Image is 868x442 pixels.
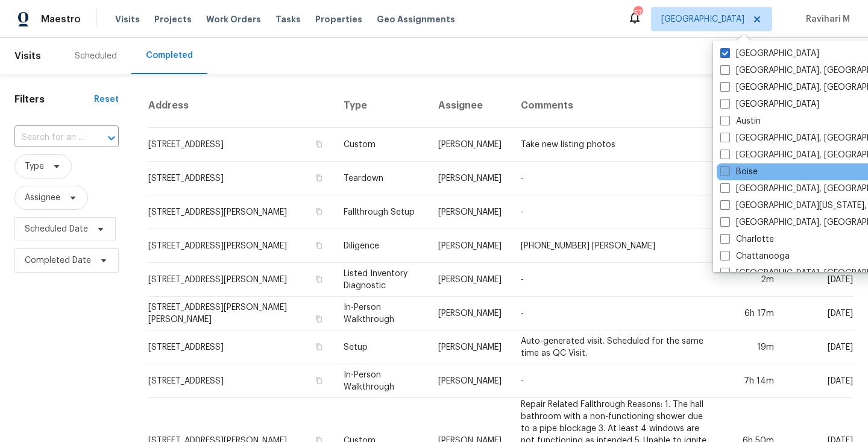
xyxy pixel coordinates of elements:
[14,128,85,147] input: Search for an address...
[115,13,140,25] span: Visits
[275,15,301,24] span: Tasks
[25,160,44,172] span: Type
[334,297,428,330] td: In-Person Walkthrough
[661,13,744,25] span: [GEOGRAPHIC_DATA]
[148,364,334,398] td: [STREET_ADDRESS]
[720,115,761,127] label: Austin
[75,50,117,62] div: Scheduled
[784,263,854,297] td: [DATE]
[313,314,324,324] button: Copy Address
[25,254,91,267] span: Completed Date
[511,162,723,195] td: -
[720,166,758,178] label: Boise
[148,84,334,128] th: Address
[511,263,723,297] td: -
[148,128,334,162] td: [STREET_ADDRESS]
[313,172,324,183] button: Copy Address
[25,223,88,235] span: Scheduled Date
[429,84,511,128] th: Assignee
[148,263,334,297] td: [STREET_ADDRESS][PERSON_NAME]
[720,98,819,110] label: [GEOGRAPHIC_DATA]
[511,229,723,263] td: [PHONE_NUMBER] [PERSON_NAME]
[148,195,334,229] td: [STREET_ADDRESS][PERSON_NAME]
[334,84,428,128] th: Type
[429,162,511,195] td: [PERSON_NAME]
[720,250,790,262] label: Chattanooga
[313,341,324,352] button: Copy Address
[41,13,81,25] span: Maestro
[511,297,723,330] td: -
[723,297,784,330] td: 6h 17m
[784,330,854,364] td: [DATE]
[511,364,723,398] td: -
[334,128,428,162] td: Custom
[429,128,511,162] td: [PERSON_NAME]
[148,162,334,195] td: [STREET_ADDRESS]
[429,330,511,364] td: [PERSON_NAME]
[334,229,428,263] td: Diligence
[148,229,334,263] td: [STREET_ADDRESS][PERSON_NAME]
[154,13,192,25] span: Projects
[206,13,261,25] span: Work Orders
[334,364,428,398] td: In-Person Walkthrough
[14,93,94,106] h1: Filters
[801,13,850,25] span: Ravihari M
[429,297,511,330] td: [PERSON_NAME]
[313,274,324,285] button: Copy Address
[313,139,324,150] button: Copy Address
[720,233,774,245] label: Charlotte
[334,263,428,297] td: Listed Inventory Diagnostic
[313,240,324,251] button: Copy Address
[148,330,334,364] td: [STREET_ADDRESS]
[334,195,428,229] td: Fallthrough Setup
[511,128,723,162] td: Take new listing photos
[784,364,854,398] td: [DATE]
[511,84,723,128] th: Comments
[313,375,324,386] button: Copy Address
[511,330,723,364] td: Auto-generated visit. Scheduled for the same time as QC Visit.
[315,13,362,25] span: Properties
[723,263,784,297] td: 2m
[429,263,511,297] td: [PERSON_NAME]
[313,206,324,217] button: Copy Address
[25,192,60,204] span: Assignee
[334,162,428,195] td: Teardown
[429,364,511,398] td: [PERSON_NAME]
[723,330,784,364] td: 19m
[634,7,642,19] div: 57
[429,195,511,229] td: [PERSON_NAME]
[377,13,455,25] span: Geo Assignments
[784,297,854,330] td: [DATE]
[14,43,41,69] span: Visits
[720,48,819,60] label: [GEOGRAPHIC_DATA]
[94,93,119,106] div: Reset
[148,297,334,330] td: [STREET_ADDRESS][PERSON_NAME][PERSON_NAME]
[103,130,120,147] button: Open
[146,49,193,62] div: Completed
[334,330,428,364] td: Setup
[723,364,784,398] td: 7h 14m
[429,229,511,263] td: [PERSON_NAME]
[511,195,723,229] td: -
